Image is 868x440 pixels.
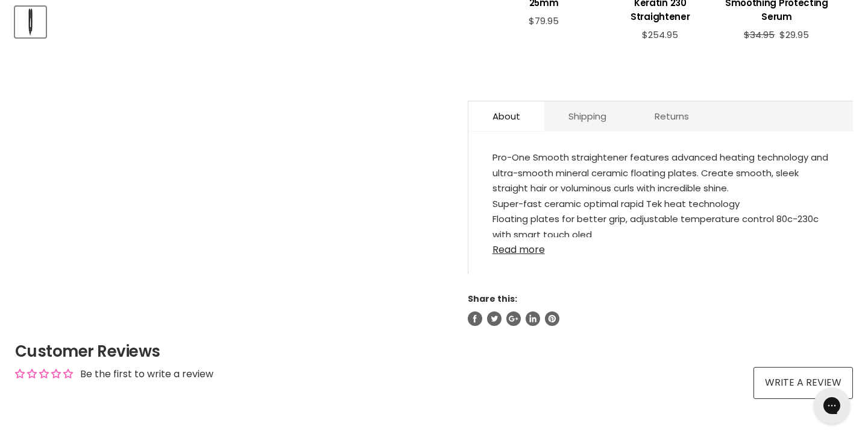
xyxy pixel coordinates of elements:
[15,340,853,362] h2: Customer Reviews
[808,383,856,428] iframe: Gorgias live chat messenger
[492,237,829,255] a: Read more
[492,196,829,212] li: Super-fast ceramic optimal rapid Tek heat technology
[544,101,631,131] a: Shipping
[779,28,809,41] span: $29.95
[753,367,853,398] a: Write a review
[492,150,829,196] li: Pro-One Smooth straightener features advanced heating technology and ultra-smooth mineral ceramic...
[468,293,517,305] span: Share this:
[80,368,213,381] div: Be the first to write a review
[529,14,559,27] span: $79.95
[16,8,45,36] img: Pro-One Smooth Mineral Ceramic Professional Straightener + FREE Hi Lift Thermal Protect
[13,3,448,37] div: Product thumbnails
[492,211,829,242] li: Floating plates for better grip, adjustable temperature control 80c-230c with smart touch oled
[468,101,544,131] a: About
[468,293,853,326] aside: Share this:
[15,367,73,381] div: Average rating is 0.00 stars
[642,28,678,41] span: $254.95
[15,7,46,37] button: Pro-One Smooth Mineral Ceramic Professional Straightener + FREE Hi Lift Thermal Protect
[744,28,775,41] span: $34.95
[631,101,713,131] a: Returns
